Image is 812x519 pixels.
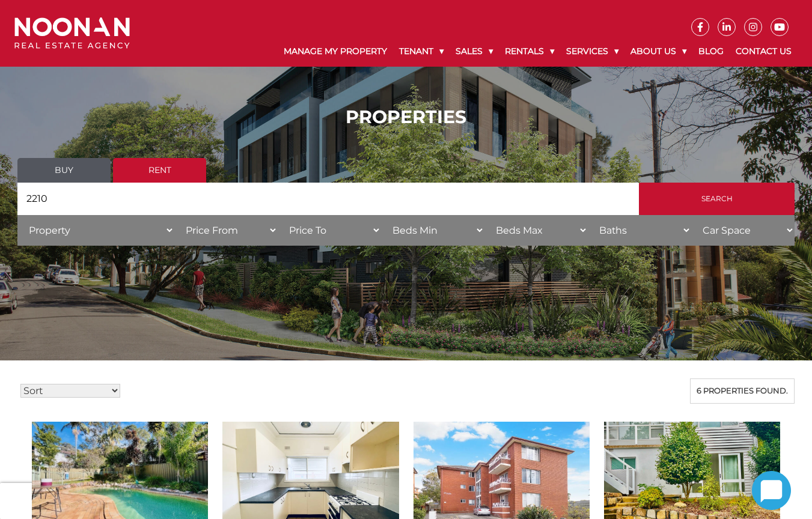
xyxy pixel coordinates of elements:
[14,17,130,49] img: Noonan Real Estate Agency
[17,183,639,215] input: Search by suburb, postcode or area
[639,183,795,215] input: Search
[450,36,499,67] a: Sales
[20,384,120,398] select: Sort Listings
[690,378,795,404] div: 6 properties found.
[692,36,730,67] a: Blog
[730,36,798,67] a: Contact Us
[278,36,393,67] a: Manage My Property
[499,36,560,67] a: Rentals
[17,106,795,128] h1: PROPERTIES
[624,36,692,67] a: About Us
[560,36,624,67] a: Services
[393,36,450,67] a: Tenant
[113,158,206,183] a: Rent
[17,158,111,183] a: Buy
